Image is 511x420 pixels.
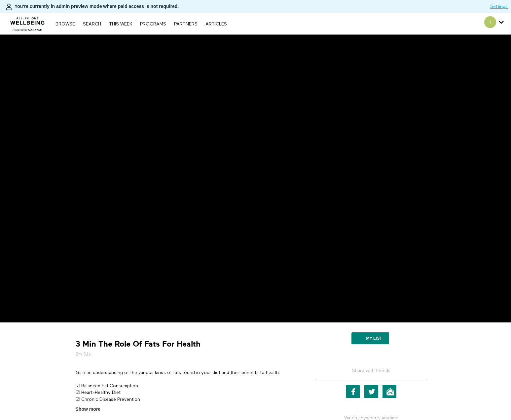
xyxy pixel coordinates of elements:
[490,3,508,10] a: Settings
[80,22,104,26] a: Search
[76,406,100,413] span: Show more
[8,12,48,32] img: CARAVAN
[479,13,509,34] div: Secondary
[351,332,389,344] button: My list
[76,369,297,376] p: Gain an understanding of the various kinds of fats found in your diet and their benefits to health.
[137,22,169,26] a: PROGRAMS
[52,21,230,27] nav: Primary
[202,22,230,26] a: ARTICLES
[76,339,201,349] strong: 3 Min The Role Of Fats For Health
[5,3,13,11] img: person-bdfc0eaa9744423c596e6e1c01710c89950b1dff7c83b5d61d716cfd8139584f.svg
[76,351,297,357] h5: 2m 31s
[383,385,396,398] a: Email
[76,383,297,403] p: ☑ Balanced Fat Consumption ☑ Heart-Healthy Diet ☑ Chronic Disease Prevention
[364,385,378,398] a: Twitter
[106,22,135,26] a: THIS WEEK
[346,385,360,398] a: Facebook
[171,22,201,26] a: PARTNERS
[316,367,426,379] h5: Share with friends
[52,22,78,26] a: Browse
